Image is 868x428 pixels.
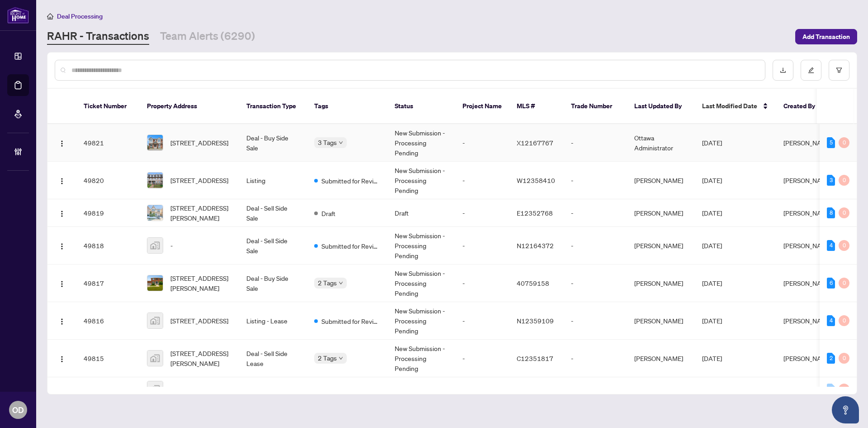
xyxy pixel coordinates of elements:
span: 3 Tags [318,137,337,148]
td: Ottawa Administrator [627,124,695,162]
span: [DATE] [702,317,722,325]
td: Listing [239,377,307,401]
span: OD [12,404,24,416]
span: [STREET_ADDRESS] [170,175,228,185]
button: Logo [55,313,69,328]
span: Last Modified Date [702,101,757,111]
span: Submitted for Review [321,316,380,326]
td: [PERSON_NAME] [627,264,695,302]
td: - [564,340,627,377]
span: Add Transaction [802,29,850,44]
img: Logo [58,243,66,250]
th: MLS # [509,89,564,124]
button: Add Transaction [795,29,857,44]
td: [PERSON_NAME] [627,227,695,264]
td: New Submission - Processing Pending [387,340,455,377]
td: - [455,302,509,340]
td: 49821 [76,124,140,162]
img: thumbnail-img [147,381,163,397]
th: Status [387,89,455,124]
span: [DATE] [702,176,722,184]
span: Submitted for Review [321,241,380,251]
span: edit [808,67,814,73]
button: Logo [55,135,69,150]
span: [PERSON_NAME] [783,209,832,217]
span: 40759158 [517,279,549,287]
img: Logo [58,140,66,147]
td: - [564,124,627,162]
span: N12164372 [517,241,554,250]
span: X12167767 [517,139,553,147]
span: filter [836,67,842,73]
img: thumbnail-img [147,238,163,253]
td: - [455,264,509,302]
div: 6 [827,278,835,289]
td: - [455,377,509,401]
span: 2 Tags [318,353,337,363]
button: Logo [55,351,69,365]
td: Draft [387,377,455,401]
span: [PERSON_NAME] [783,279,832,287]
div: 4 [827,315,835,326]
button: Logo [55,173,69,188]
td: - [564,302,627,340]
td: - [564,227,627,264]
span: Submitted for Review [321,176,380,186]
td: New Submission - Processing Pending [387,264,455,302]
td: New Submission - Processing Pending [387,124,455,162]
div: 2 [827,353,835,364]
span: 2 Tags [318,278,337,288]
span: [STREET_ADDRESS][PERSON_NAME] [170,203,232,223]
img: thumbnail-img [147,313,163,328]
img: logo [7,7,29,24]
td: Deal - Sell Side Lease [239,340,307,377]
div: 5 [827,137,835,148]
span: [DATE] [702,209,722,217]
div: 0 [839,137,849,148]
button: Open asap [832,396,859,423]
span: down [339,140,343,145]
button: Logo [55,238,69,253]
td: Deal - Sell Side Sale [239,227,307,264]
span: [STREET_ADDRESS] [170,316,228,326]
td: - [564,199,627,227]
a: RAHR - Transactions [47,29,149,45]
button: Logo [55,382,69,396]
div: 0 [839,315,849,326]
span: [PERSON_NAME] [783,385,832,393]
span: - [170,240,173,250]
span: [STREET_ADDRESS][PERSON_NAME] [170,348,232,368]
td: [PERSON_NAME] [627,377,695,401]
th: Ticket Number [76,89,140,124]
td: Listing [239,162,307,199]
td: New Submission - Processing Pending [387,227,455,264]
span: [PERSON_NAME] [783,176,832,184]
td: - [455,340,509,377]
span: [PERSON_NAME] [783,354,832,362]
div: 0 [839,278,849,289]
td: - [564,377,627,401]
span: [PERSON_NAME] [783,241,832,250]
td: [PERSON_NAME] [627,302,695,340]
td: 49813 [76,377,140,401]
img: Logo [58,386,66,394]
th: Property Address [140,89,239,124]
div: 0 [839,240,849,251]
div: 0 [839,353,849,364]
td: 49818 [76,227,140,264]
img: thumbnail-img [147,351,163,366]
td: 49817 [76,264,140,302]
span: [DATE] [702,385,722,393]
span: E12352768 [517,209,553,217]
td: 49816 [76,302,140,340]
button: edit [801,60,821,81]
td: [PERSON_NAME] [627,162,695,199]
div: 3 [827,175,835,186]
td: - [564,264,627,302]
a: Team Alerts (6290) [160,29,255,45]
img: thumbnail-img [147,173,163,188]
img: thumbnail-img [147,135,163,150]
span: [STREET_ADDRESS] [170,138,228,148]
td: Deal - Sell Side Sale [239,199,307,227]
span: [STREET_ADDRESS] [170,384,228,394]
